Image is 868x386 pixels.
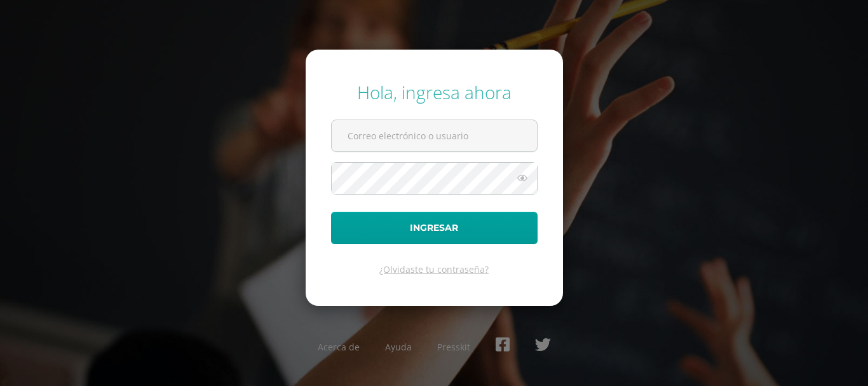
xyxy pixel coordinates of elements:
[379,263,489,275] a: ¿Olvidaste tu contraseña?
[331,212,538,244] button: Ingresar
[385,341,412,353] a: Ayuda
[331,80,538,104] div: Hola, ingresa ahora
[332,120,537,151] input: Correo electrónico o usuario
[437,341,470,353] a: Presskit
[318,341,360,353] a: Acerca de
